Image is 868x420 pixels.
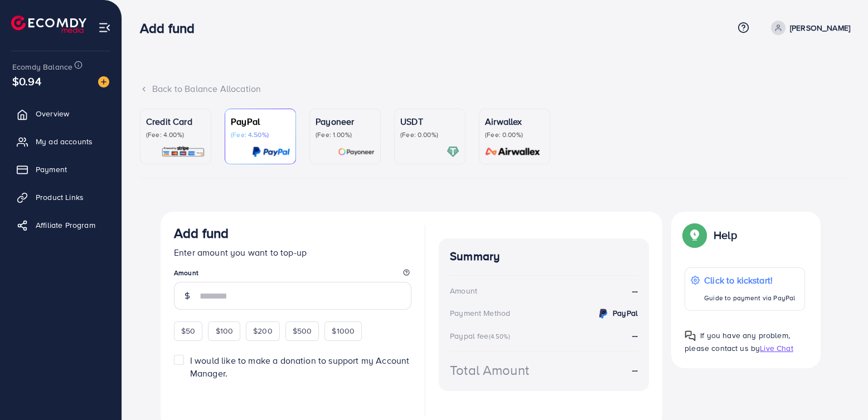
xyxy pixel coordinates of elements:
p: Airwallex [485,115,544,128]
span: $0.94 [12,73,41,89]
span: My ad accounts [36,136,93,147]
div: Payment Method [450,307,510,319]
span: $200 [253,325,273,336]
span: Overview [36,108,69,119]
span: $1000 [332,325,355,336]
div: Total Amount [450,360,529,380]
p: (Fee: 4.50%) [231,130,290,139]
span: I would like to make a donation to support my Account Manager. [190,354,409,379]
p: Guide to payment via PayPal [704,291,795,305]
p: (Fee: 0.00%) [485,130,544,139]
h4: Summary [450,250,638,263]
p: PayPal [231,115,290,128]
p: Enter amount you want to top-up [174,246,411,259]
h3: Add fund [174,225,229,241]
span: $100 [215,325,233,336]
a: Product Links [8,186,113,208]
img: credit [597,307,610,320]
img: image [98,76,109,87]
a: Payment [8,158,113,180]
span: Product Links [36,192,84,203]
p: (Fee: 4.00%) [146,130,205,139]
small: (4.50%) [489,332,510,341]
div: Paypal fee [450,330,513,341]
span: If you have any problem, please contact us by [685,330,790,354]
p: Click to kickstart! [704,274,795,287]
strong: PayPal [613,307,638,319]
img: menu [98,21,111,34]
img: Popup guide [685,225,705,245]
strong: -- [632,285,638,297]
div: Back to Balance Allocation [140,82,850,95]
p: USDT [400,115,459,128]
span: Payment [36,164,67,175]
span: $500 [293,325,312,336]
p: (Fee: 1.00%) [316,130,375,139]
a: Affiliate Program [8,214,113,236]
a: Overview [8,102,113,125]
div: Amount [450,285,477,296]
span: Ecomdy Balance [12,61,72,72]
span: $50 [181,325,195,336]
img: card [482,145,544,158]
a: My ad accounts [8,130,113,153]
p: [PERSON_NAME] [790,21,850,35]
img: logo [11,16,86,33]
p: Payoneer [316,115,375,128]
img: card [338,145,375,158]
p: (Fee: 0.00%) [400,130,459,139]
h3: Add fund [140,20,203,36]
img: card [252,145,290,158]
p: Credit Card [146,115,205,128]
strong: -- [632,364,638,377]
span: Affiliate Program [36,219,95,231]
img: card [161,145,205,158]
strong: -- [632,329,638,341]
img: Popup guide [685,330,696,341]
iframe: Chat [821,370,860,412]
legend: Amount [174,268,411,282]
img: card [447,145,459,158]
p: Help [714,228,737,242]
span: Live Chat [760,343,793,354]
a: [PERSON_NAME] [767,21,850,35]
